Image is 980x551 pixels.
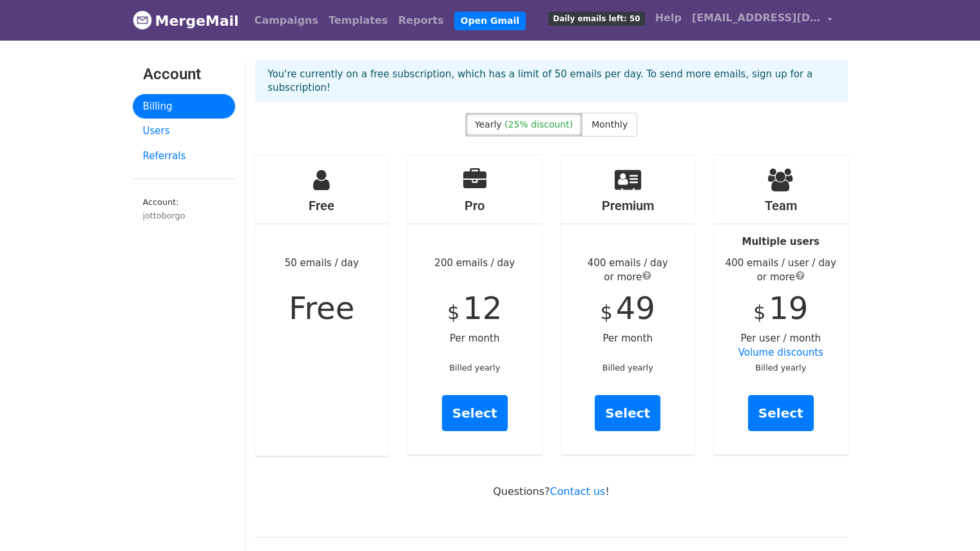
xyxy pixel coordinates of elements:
[738,347,823,358] a: Volume discounts
[769,290,808,326] span: 19
[447,301,459,324] span: $
[133,94,235,119] a: Billing
[454,12,526,30] a: Open Gmail
[143,65,225,84] h3: Account
[143,209,225,222] div: jottoborgo
[408,198,542,213] h4: Pro
[133,119,235,144] a: Users
[289,290,354,326] span: Free
[561,256,695,285] div: 400 emails / day or more
[449,363,500,372] small: Billed yearly
[504,119,573,130] span: (25% discount)
[133,7,239,34] a: MergeMail
[755,363,806,372] small: Billed yearly
[323,8,393,34] a: Templates
[268,68,835,95] p: You're currently on a free subscription, which has a limit of 50 emails per day. To send more ema...
[714,256,848,285] div: 400 emails / user / day or more
[442,395,508,431] a: Select
[600,301,613,324] span: $
[591,119,628,130] span: Monthly
[475,119,502,130] span: Yearly
[748,395,814,431] a: Select
[463,290,502,326] span: 12
[650,5,687,31] a: Help
[602,363,653,372] small: Billed yearly
[408,155,542,454] div: 200 emails / day Per month
[255,485,848,498] p: Questions? !
[616,290,655,326] span: 49
[393,8,449,34] a: Reports
[543,5,649,31] a: Daily emails left: 50
[133,10,152,30] img: MergeMail logo
[550,485,606,498] a: Contact us
[753,301,765,324] span: $
[249,8,323,34] a: Campaigns
[692,10,821,26] span: [EMAIL_ADDRESS][DOMAIN_NAME]
[561,198,695,213] h4: Premium
[561,155,695,454] div: Per month
[714,155,848,454] div: Per user / month
[687,5,838,35] a: [EMAIL_ADDRESS][DOMAIN_NAME]
[143,197,225,222] small: Account:
[255,155,389,456] div: 50 emails / day
[133,144,235,169] a: Referrals
[742,236,820,247] strong: Multiple users
[255,198,389,213] h4: Free
[548,12,644,26] span: Daily emails left: 50
[714,198,848,213] h4: Team
[595,395,660,431] a: Select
